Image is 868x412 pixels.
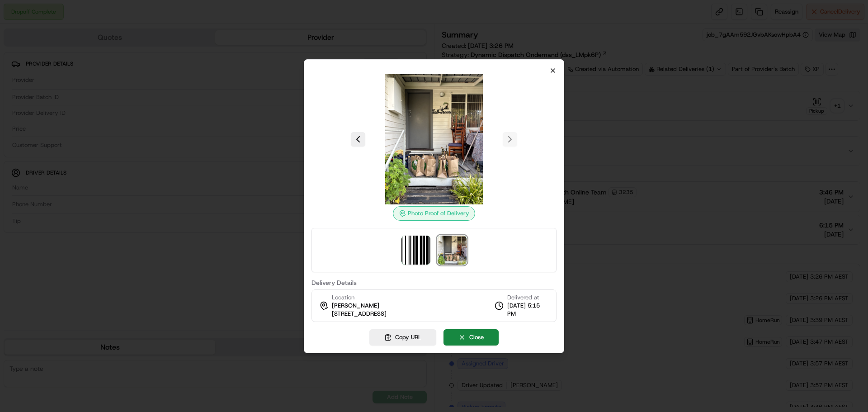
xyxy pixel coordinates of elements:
[507,302,549,318] span: [DATE] 5:15 PM
[332,310,387,318] span: [STREET_ADDRESS]
[443,329,499,346] button: Close
[332,302,379,310] span: [PERSON_NAME]
[393,206,475,221] div: Photo Proof of Delivery
[438,236,467,265] img: photo_proof_of_delivery image
[401,236,430,265] img: barcode_scan_on_pickup image
[369,74,499,204] img: photo_proof_of_delivery image
[311,279,557,286] label: Delivery Details
[507,294,549,302] span: Delivered at
[332,294,354,302] span: Location
[369,329,436,346] button: Copy URL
